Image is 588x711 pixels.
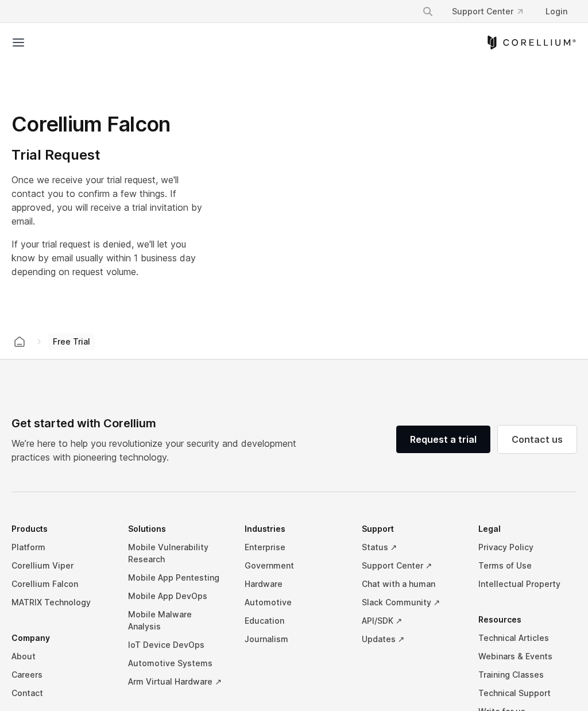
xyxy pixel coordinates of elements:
a: Journalism [245,630,343,648]
div: Navigation Menu [413,1,577,22]
a: Platform [11,538,110,557]
a: Contact us [498,426,577,453]
a: API/SDK ↗ [362,612,460,630]
a: Automotive Systems [128,654,226,673]
span: Once we receive your trial request, we'll contact you to confirm a few things. If approved, you w... [11,174,202,227]
a: Government [245,557,343,575]
h1: Corellium Falcon [11,111,206,137]
a: Careers [11,666,110,684]
a: Corellium Falcon [11,575,110,593]
button: Search [417,1,438,22]
a: Corellium Viper [11,557,110,575]
a: Privacy Policy [478,538,577,557]
span: Free Trial [48,334,95,350]
a: Technical Articles [478,629,577,647]
p: We’re here to help you revolutionize your security and development practices with pioneering tech... [11,436,305,464]
a: Automotive [245,593,343,612]
a: Login [536,1,577,22]
a: Chat with a human [362,575,460,593]
a: Training Classes [478,666,577,684]
a: Webinars & Events [478,647,577,666]
a: Contact [11,684,110,702]
a: Technical Support [478,684,577,702]
a: Hardware [245,575,343,593]
a: Support Center ↗ [362,557,460,575]
a: Mobile App Pentesting [128,569,226,587]
a: Request a trial [396,426,490,453]
a: Updates ↗ [362,630,460,648]
a: MATRIX Technology [11,593,110,612]
a: Mobile Malware Analysis [128,605,226,636]
a: Enterprise [245,538,343,557]
a: Terms of Use [478,557,577,575]
a: Slack Community ↗ [362,593,460,612]
a: Corellium home [9,334,30,350]
span: If your trial request is denied, we'll let you know by email usually within 1 business day depend... [11,238,196,277]
a: Corellium Home [485,36,577,49]
a: Status ↗ [362,538,460,557]
a: Arm Virtual Hardware ↗ [128,673,226,691]
h4: Trial Request [11,146,206,164]
a: Education [245,612,343,630]
div: Get started with Corellium [11,415,305,432]
a: IoT Device DevOps [128,636,226,654]
a: Mobile App DevOps [128,587,226,605]
a: About [11,647,110,666]
a: Support Center [443,1,532,22]
a: Intellectual Property [478,575,577,593]
a: Mobile Vulnerability Research [128,538,226,569]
